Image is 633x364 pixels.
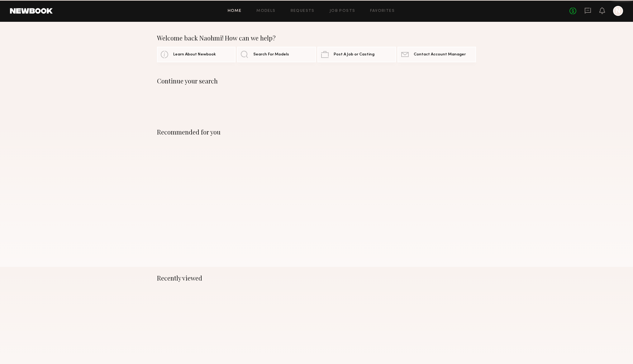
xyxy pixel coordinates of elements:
[173,53,216,57] span: Learn About Newbook
[291,9,315,13] a: Requests
[157,34,476,42] div: Welcome back Naohmi! How can we help?
[317,47,396,62] a: Post A Job or Casting
[237,47,316,62] a: Search For Models
[157,47,236,62] a: Learn About Newbook
[334,53,374,57] span: Post A Job or Casting
[157,77,476,85] div: Continue your search
[157,274,476,282] div: Recently viewed
[253,53,289,57] span: Search For Models
[613,6,623,16] a: N
[370,9,395,13] a: Favorites
[330,9,355,13] a: Job Posts
[414,53,466,57] span: Contact Account Manager
[397,47,476,62] a: Contact Account Manager
[228,9,242,13] a: Home
[157,128,476,136] div: Recommended for you
[256,9,275,13] a: Models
